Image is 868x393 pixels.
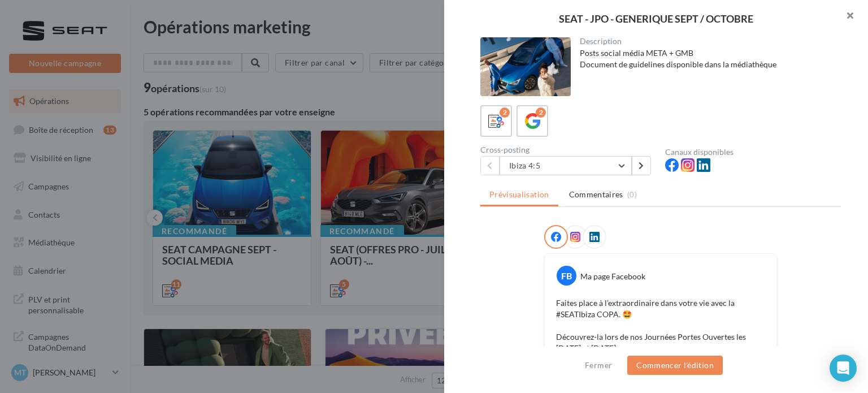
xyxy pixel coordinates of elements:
[665,148,841,156] div: Canaux disponibles
[627,190,637,199] span: (0)
[580,359,617,372] button: Fermer
[569,189,623,200] span: Commentaires
[830,355,857,382] div: Open Intercom Messenger
[536,107,546,118] div: 2
[462,14,850,24] div: SEAT - JPO - GENERIQUE SEPT / OCTOBRE
[580,37,832,45] div: Description
[580,271,645,282] div: Ma page Facebook
[557,266,576,286] div: FB
[500,107,510,118] div: 2
[627,356,723,375] button: Commencer l'édition
[500,156,632,175] button: Ibiza 4:5
[556,297,765,354] p: Faites place à l’extraordinaire dans votre vie avec la #SEATIbiza COPA. 🤩 Découvrez-la lors de no...
[580,47,832,70] div: Posts social média META + GMB Document de guidelines disponible dans la médiathèque
[480,146,656,154] div: Cross-posting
